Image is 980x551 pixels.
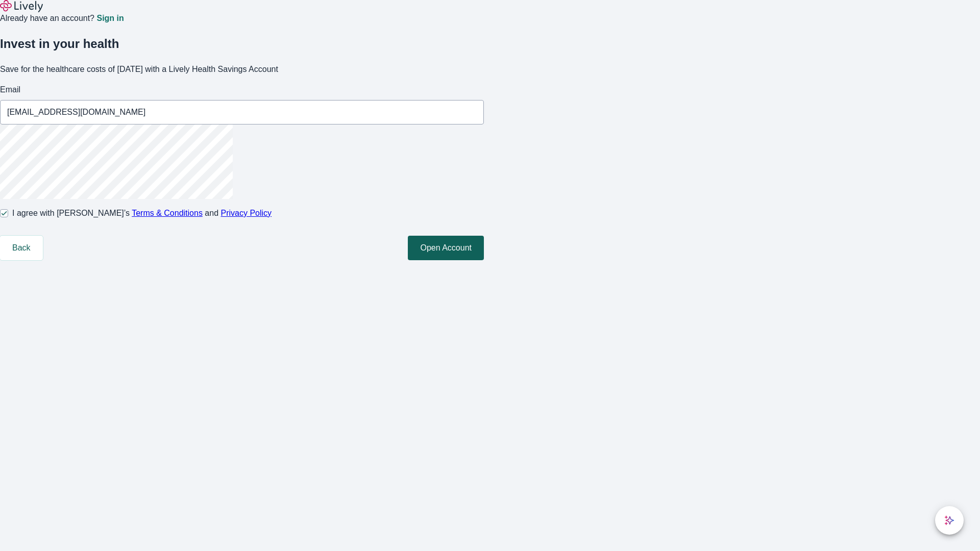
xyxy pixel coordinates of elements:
a: Sign in [96,14,124,22]
button: Open Account [408,236,484,260]
button: chat [935,506,964,535]
a: Privacy Policy [221,209,272,217]
span: I agree with [PERSON_NAME]’s and [12,207,272,219]
svg: Lively AI Assistant [944,515,954,525]
a: Terms & Conditions [132,209,203,217]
